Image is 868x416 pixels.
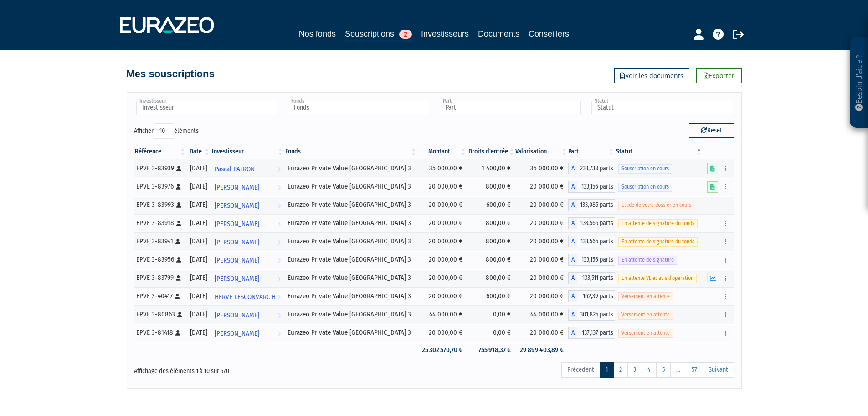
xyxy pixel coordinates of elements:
i: [Français] Personne physique [175,330,180,336]
div: EPVE 3-83976 [136,182,184,191]
a: 5 [656,362,671,378]
a: HERVE LESCONVARC'H [211,287,284,305]
span: A [568,199,577,211]
span: A [568,309,577,321]
span: Souscription en cours [618,164,672,173]
a: Voir les documents [614,68,689,83]
span: [PERSON_NAME] [215,197,259,214]
i: Voir l'investisseur [277,234,281,251]
th: Part: activer pour trier la colonne par ordre croissant [568,144,615,159]
th: Montant: activer pour trier la colonne par ordre croissant [417,144,467,159]
div: [DATE] [190,255,207,264]
span: Souscription en cours [618,183,672,191]
a: [PERSON_NAME] [211,232,284,251]
div: A - Eurazeo Private Value Europe 3 [568,272,615,284]
td: 25 302 570,70 € [417,342,467,358]
div: [DATE] [190,291,207,301]
span: 133,156 parts [577,181,615,193]
i: [Français] Personne physique [175,239,180,244]
div: [DATE] [190,200,207,210]
div: EPVE 3-80863 [136,310,184,319]
span: En attente de signature [618,256,677,264]
td: 800,00 € [467,178,516,196]
span: 133,565 parts [577,236,615,247]
span: 133,156 parts [577,254,615,266]
div: A - Eurazeo Private Value Europe 3 [568,290,615,302]
a: Souscriptions2 [345,27,412,42]
div: Eurazeo Private Value [GEOGRAPHIC_DATA] 3 [288,255,414,264]
td: 20 000,00 € [417,251,467,269]
th: Date: activer pour trier la colonne par ordre croissant [186,144,211,159]
div: A - Eurazeo Private Value Europe 3 [568,236,615,247]
td: 20 000,00 € [417,196,467,214]
div: A - Eurazeo Private Value Europe 3 [568,327,615,339]
span: [PERSON_NAME] [215,307,259,324]
td: 20 000,00 € [417,269,467,287]
div: Eurazeo Private Value [GEOGRAPHIC_DATA] 3 [288,291,414,301]
span: En attente de signature du fonds [618,219,698,228]
div: [DATE] [190,182,207,191]
i: Voir l'investisseur [277,216,281,232]
div: A - Eurazeo Private Value Europe 3 [568,254,615,266]
td: 20 000,00 € [515,251,568,269]
div: EPVE 3-83918 [136,218,184,228]
a: 2 [613,362,628,378]
a: [PERSON_NAME] [211,305,284,324]
td: 755 918,37 € [467,342,516,358]
span: 2 [399,30,412,39]
td: 29 899 403,89 € [515,342,568,358]
span: A [568,290,577,302]
span: 162,39 parts [577,290,615,302]
div: EPVE 3-40417 [136,291,184,301]
a: 4 [642,362,657,378]
td: 20 000,00 € [515,214,568,232]
a: 3 [627,362,642,378]
div: Eurazeo Private Value [GEOGRAPHIC_DATA] 3 [288,328,414,337]
td: 1 400,00 € [467,159,516,178]
h4: Mes souscriptions [127,68,215,79]
th: Référence : activer pour trier la colonne par ordre croissant [134,144,187,159]
span: Etude de votre dossier en cours [618,201,694,210]
td: 35 000,00 € [515,159,568,178]
i: Voir l'investisseur [277,270,281,287]
div: A - Eurazeo Private Value Europe 3 [568,181,615,193]
td: 20 000,00 € [515,196,568,214]
div: [DATE] [190,218,207,228]
a: Nos fonds [299,27,336,40]
span: Pascal PATRON [215,161,255,178]
span: A [568,272,577,284]
div: A - Eurazeo Private Value Europe 3 [568,163,615,174]
span: Versement en attente [618,329,673,337]
span: 133,085 parts [577,199,615,211]
div: Eurazeo Private Value [GEOGRAPHIC_DATA] 3 [288,182,414,191]
td: 20 000,00 € [417,324,467,342]
span: A [568,254,577,266]
i: [Français] Personne physique [176,184,181,190]
td: 0,00 € [467,324,516,342]
a: [PERSON_NAME] [211,324,284,342]
a: Exporter [696,68,742,83]
button: Reset [689,123,734,138]
i: Voir l'investisseur [277,161,281,178]
p: Besoin d'aide ? [854,42,864,124]
span: En attente de signature du fonds [618,237,698,246]
a: [PERSON_NAME] [211,214,284,232]
div: Eurazeo Private Value [GEOGRAPHIC_DATA] 3 [288,163,414,173]
span: 137,137 parts [577,327,615,339]
div: [DATE] [190,273,207,283]
td: 44 000,00 € [417,305,467,324]
a: Documents [478,27,519,40]
i: Voir l'investisseur [277,307,281,324]
td: 35 000,00 € [417,159,467,178]
span: [PERSON_NAME] [215,325,259,342]
a: [PERSON_NAME] [211,178,284,196]
span: [PERSON_NAME] [215,234,259,251]
div: [DATE] [190,328,207,337]
div: A - Eurazeo Private Value Europe 3 [568,217,615,229]
a: Investisseurs [421,27,469,40]
span: [PERSON_NAME] [215,179,259,196]
select: Afficheréléments [154,123,174,139]
a: [PERSON_NAME] [211,251,284,269]
div: EPVE 3-83799 [136,273,184,283]
th: Droits d'entrée: activer pour trier la colonne par ordre croissant [467,144,516,159]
